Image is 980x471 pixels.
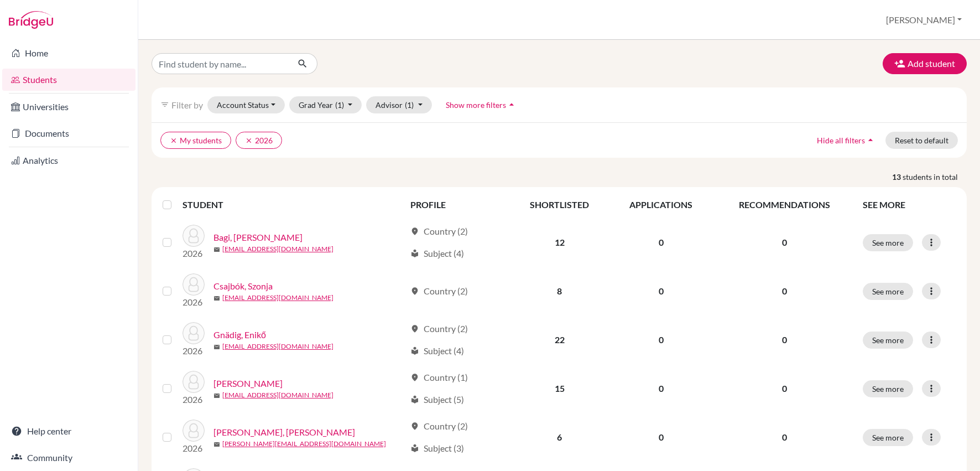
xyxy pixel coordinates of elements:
[865,134,876,146] i: arrow_drop_up
[2,69,135,91] a: Students
[817,136,865,145] span: Hide all filters
[410,393,464,406] div: Subject (5)
[410,324,419,333] span: location_on
[863,234,913,251] button: See more
[510,364,609,413] td: 15
[856,191,962,218] th: SEE MORE
[183,393,205,406] p: 2026
[2,122,135,144] a: Documents
[609,315,713,364] td: 0
[410,249,419,258] span: local_library
[213,344,220,350] span: mail
[720,284,849,298] p: 0
[713,191,856,218] th: RECOMMENDATIONS
[213,246,220,253] span: mail
[510,191,609,218] th: SHORTLISTED
[170,137,178,144] i: clear
[720,382,849,395] p: 0
[222,439,386,449] a: [PERSON_NAME][EMAIL_ADDRESS][DOMAIN_NAME]
[2,96,135,118] a: Universities
[160,132,231,149] button: clearMy students
[609,218,713,267] td: 0
[609,413,713,462] td: 0
[410,225,468,238] div: Country (2)
[213,377,283,390] a: [PERSON_NAME]
[510,413,609,462] td: 6
[863,332,913,349] button: See more
[807,132,885,149] button: Hide all filtersarrow_drop_up
[183,296,205,309] p: 2026
[213,231,303,244] a: Bagi, [PERSON_NAME]
[410,346,419,355] span: local_library
[720,431,849,444] p: 0
[183,247,205,260] p: 2026
[2,447,135,469] a: Community
[410,422,419,431] span: location_on
[213,441,220,448] span: mail
[609,191,713,218] th: APPLICATIONS
[171,100,203,110] span: Filter by
[720,333,849,346] p: 0
[245,137,253,144] i: clear
[510,218,609,267] td: 12
[510,315,609,364] td: 22
[410,420,468,433] div: Country (2)
[213,426,355,439] a: [PERSON_NAME], [PERSON_NAME]
[183,273,205,296] img: Csajbók, Szonja
[222,293,333,303] a: [EMAIL_ADDRESS][DOMAIN_NAME]
[506,99,517,110] i: arrow_drop_up
[236,132,282,149] button: clear2026
[609,267,713,315] td: 0
[213,280,273,293] a: Csajbók, Szonja
[213,295,220,302] span: mail
[410,444,419,453] span: local_library
[183,442,205,455] p: 2026
[289,96,362,113] button: Grad Year(1)
[410,344,464,358] div: Subject (4)
[436,96,527,113] button: Show more filtersarrow_drop_up
[183,371,205,393] img: Háry, Laura
[2,420,135,442] a: Help center
[366,96,432,113] button: Advisor(1)
[863,283,913,300] button: See more
[213,328,266,341] a: Gnädig, Enikő
[213,392,220,399] span: mail
[410,373,419,382] span: location_on
[152,53,289,74] input: Find student by name...
[183,420,205,442] img: Marián, Hanna
[404,191,510,218] th: PROFILE
[410,395,419,404] span: local_library
[335,100,344,110] span: (1)
[207,96,285,113] button: Account Status
[9,11,53,29] img: Bridge-U
[410,287,419,296] span: location_on
[183,344,205,358] p: 2026
[883,53,967,74] button: Add student
[183,191,404,218] th: STUDENT
[183,225,205,247] img: Bagi, Bence
[183,322,205,344] img: Gnädig, Enikő
[410,284,468,298] div: Country (2)
[609,364,713,413] td: 0
[410,227,419,236] span: location_on
[2,149,135,172] a: Analytics
[863,380,913,397] button: See more
[892,171,903,183] strong: 13
[222,244,333,254] a: [EMAIL_ADDRESS][DOMAIN_NAME]
[222,390,333,400] a: [EMAIL_ADDRESS][DOMAIN_NAME]
[720,236,849,249] p: 0
[160,100,169,109] i: filter_list
[863,429,913,446] button: See more
[405,100,414,110] span: (1)
[885,132,958,149] button: Reset to default
[881,9,967,30] button: [PERSON_NAME]
[510,267,609,315] td: 8
[222,341,333,351] a: [EMAIL_ADDRESS][DOMAIN_NAME]
[410,322,468,335] div: Country (2)
[410,442,464,455] div: Subject (3)
[410,371,468,384] div: Country (1)
[2,42,135,64] a: Home
[446,100,506,110] span: Show more filters
[410,247,464,260] div: Subject (4)
[903,171,967,183] span: students in total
